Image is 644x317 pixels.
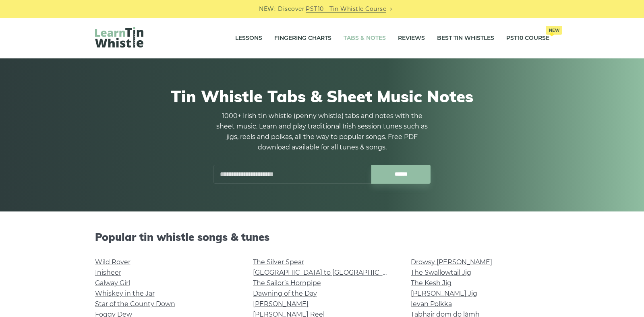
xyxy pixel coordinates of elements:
[95,258,130,266] a: Wild Rover
[411,258,492,266] a: Drowsy [PERSON_NAME]
[95,27,143,48] img: LearnTinWhistle.com
[235,28,262,48] a: Lessons
[253,258,304,266] a: The Silver Spear
[411,300,452,308] a: Ievan Polkka
[95,300,175,308] a: Star of the County Down
[253,290,317,297] a: Dawning of the Day
[253,269,402,276] a: [GEOGRAPHIC_DATA] to [GEOGRAPHIC_DATA]
[95,231,549,243] h2: Popular tin whistle songs & tunes
[95,87,549,106] h1: Tin Whistle Tabs & Sheet Music Notes
[95,279,130,287] a: Galway Girl
[546,26,562,35] span: New
[506,28,549,48] a: PST10 CourseNew
[213,111,431,153] p: 1000+ Irish tin whistle (penny whistle) tabs and notes with the sheet music. Learn and play tradi...
[253,300,309,308] a: [PERSON_NAME]
[411,279,451,287] a: The Kesh Jig
[95,290,155,297] a: Whiskey in the Jar
[95,269,121,276] a: Inisheer
[274,28,331,48] a: Fingering Charts
[344,28,386,48] a: Tabs & Notes
[398,28,425,48] a: Reviews
[253,279,321,287] a: The Sailor’s Hornpipe
[411,290,477,297] a: [PERSON_NAME] Jig
[437,28,494,48] a: Best Tin Whistles
[411,269,471,276] a: The Swallowtail Jig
